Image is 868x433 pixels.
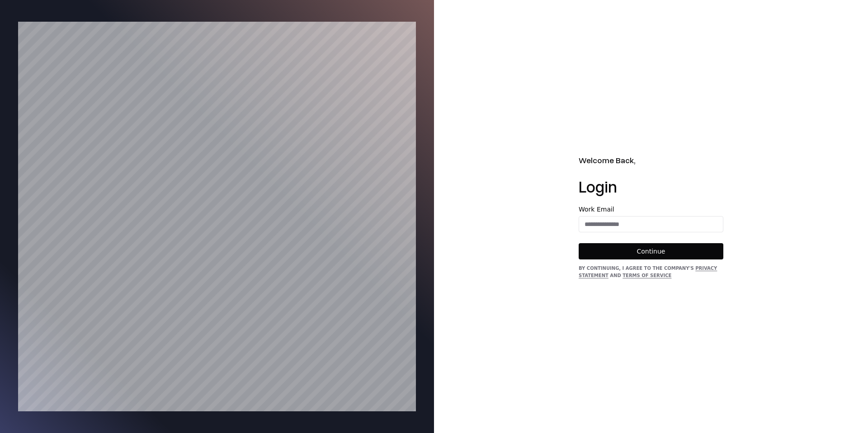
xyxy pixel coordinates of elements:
[579,177,723,195] h1: Login
[623,273,671,278] a: Terms of Service
[579,243,723,259] button: Continue
[579,154,723,166] h2: Welcome Back,
[579,265,723,279] div: By continuing, I agree to the Company's and
[579,206,723,212] label: Work Email
[579,266,717,278] a: Privacy Statement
